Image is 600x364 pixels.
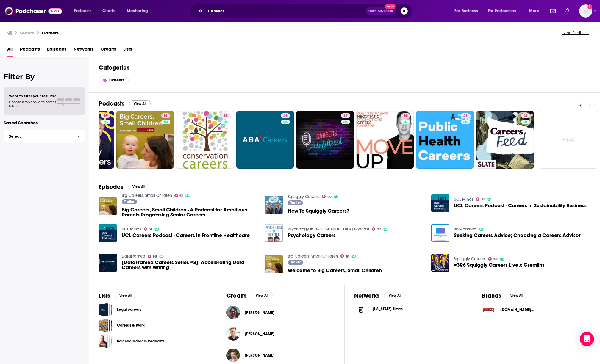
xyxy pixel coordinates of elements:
[99,100,124,107] h2: Podcasts
[205,6,366,16] input: Search podcasts, credits, & more...
[74,44,93,57] a: Networks
[117,306,141,313] a: Legal careers
[354,292,406,299] a: NetworksView All
[4,130,85,143] button: Select
[540,111,598,169] a: +14k
[506,292,527,299] button: View All
[265,224,283,242] img: Psychology Careers
[144,227,152,231] a: 51
[431,224,449,242] a: Seeking Careers Advice; Choosing a Careers Advisor
[9,100,56,108] span: Choose a tab above to access filters.
[123,44,132,57] a: Lists
[245,310,274,315] span: [PERSON_NAME]
[288,233,336,238] span: Psychology Careers
[161,113,170,118] a: 61
[461,113,470,118] a: 48
[109,78,124,83] span: Careers
[454,256,486,261] a: Squiggly Careers
[99,292,136,299] a: ListsView All
[153,255,157,258] span: 68
[148,255,157,258] a: 68
[122,207,258,217] a: Big Careers, Small Children - A Podcast for Ambitious Parents Progressing Senior Careers
[373,307,403,311] span: [US_STATE] Times
[288,227,369,232] a: Psychology In Seattle Podcast
[340,254,349,258] a: 61
[47,44,66,57] a: Episodes
[99,335,112,348] a: Science Careers Podcasts
[174,194,183,197] a: 61
[176,111,234,169] a: 53
[377,228,381,230] span: 72
[4,120,85,125] p: Saved Searches
[454,263,545,268] a: #396 Squiggly Careers Live x Gremlins
[117,322,145,329] a: Careers & Work
[99,75,129,85] a: Careers
[115,292,136,299] button: View All
[99,254,117,272] a: [DataFramed Careers Series #3]: Accelerating Data Careers with Writing
[5,5,62,17] a: Podchaser - Follow, Share and Rate Podcasts
[529,7,539,15] span: More
[385,4,396,9] span: New
[122,233,250,238] a: UCL Careers Podcast - Careers In Frontline Healthcare
[265,255,283,273] img: Welcome to Big Careers, Small Children
[128,183,149,190] button: View All
[366,7,396,15] button: Open AdvancedNew
[226,349,240,362] img: Verena Hefti
[454,7,478,15] span: For Business
[341,113,350,118] a: 37
[488,7,516,15] span: For Podcasters
[245,353,274,358] a: Verena Hefti
[226,324,335,343] button: Andrew SeamanAndrew Seaman
[488,257,498,261] a: 69
[579,4,592,18] button: Show profile menu
[354,303,462,317] a: New York Times logo[US_STATE] Times
[346,255,349,258] span: 61
[221,113,230,118] a: 53
[20,44,40,57] span: Podcasts
[99,183,149,191] a: EpisodesView All
[288,268,382,273] a: Welcome to Big Careers, Small Children
[20,30,35,36] h3: Search
[99,292,110,299] h2: Lists
[99,183,123,191] h2: Episodes
[101,113,110,118] a: 69
[226,306,240,319] a: Dan Mason
[356,111,414,169] a: 65
[101,44,116,57] span: Credits
[122,227,141,232] a: UCL Minds
[580,332,594,346] div: Open Intercom Messenger
[354,292,379,299] h2: Networks
[265,196,283,214] img: New To Squiggly Careers?
[454,203,587,208] a: UCL Careers Podcast - Careers In Sustainability Business
[548,6,558,16] a: Show notifications dropdown
[525,6,547,16] button: open menu
[7,44,13,57] span: All
[129,100,151,107] button: View All
[104,113,108,119] span: 69
[482,303,496,317] img: Careers.Rumpke.com logo
[484,6,525,16] button: open menu
[431,194,449,212] img: UCL Careers Podcast - Careers In Sustainability Business
[587,4,592,9] svg: Add a profile image
[236,111,294,169] a: 45
[283,113,287,119] span: 45
[123,6,156,16] button: open menu
[99,224,117,242] a: UCL Careers Podcast - Careers In Frontline Healthcare
[99,197,117,215] img: Big Careers, Small Children - A Podcast for Ambitious Parents Progressing Senior Careers
[245,332,274,336] a: Andrew Seaman
[4,72,85,81] h2: Filter By
[482,303,590,317] a: Careers.Rumpke.com logo[DOMAIN_NAME][PERSON_NAME]
[245,310,274,315] a: Dan Mason
[70,6,99,16] button: open menu
[4,134,73,138] span: Select
[122,260,258,270] span: [DataFramed Careers Series #3]: Accelerating Data Careers with Writing
[450,6,485,16] button: open menu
